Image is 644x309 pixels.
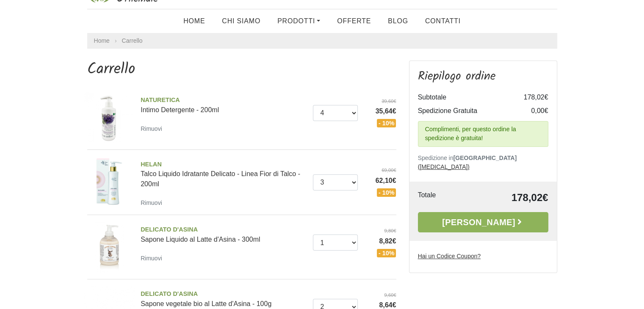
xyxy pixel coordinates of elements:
a: DELICATO D'ASINASapone vegetale bio al Latte d'Asina - 100g [141,290,307,307]
span: 62,10€ [364,176,396,186]
a: Home [94,36,110,45]
span: NATURETICA [141,96,307,105]
u: Hai un Codice Coupon? [418,253,481,259]
span: HELAN [141,160,307,169]
td: Totale [418,190,461,205]
a: Blog [379,13,417,30]
a: Carrello [122,37,143,44]
span: 35,64€ [364,106,396,116]
a: DELICATO D'ASINASapone Liquido al Latte d'Asina - 300ml [141,225,307,243]
a: OFFERTE [329,13,379,30]
del: 39,60€ [364,98,396,105]
td: Spedizione Gratuita [418,104,514,118]
span: DELICATO D'ASINA [141,290,307,299]
h3: Riepilogo ordine [418,69,548,84]
h1: Carrello [87,61,396,79]
a: ([MEDICAL_DATA]) [418,163,470,170]
a: Prodotti [269,13,329,30]
div: Complimenti, per questo ordine la spedizione è gratuita! [418,121,548,147]
td: 0,00€ [514,104,548,118]
small: Rimuovi [141,199,162,206]
a: NATURETICAIntimo Detergente - 200ml [141,96,307,113]
del: 69,00€ [364,167,396,174]
p: Spedizione in [418,154,548,171]
span: - 10% [377,188,396,197]
span: DELICATO D'ASINA [141,225,307,235]
span: - 10% [377,119,396,127]
a: [PERSON_NAME] [418,212,548,232]
a: HELANTalco Liquido Idratante Delicato - Linea Fior di Talco - 200ml [141,160,307,188]
a: Rimuovi [141,197,166,208]
a: Rimuovi [141,253,166,263]
td: 178,02€ [514,91,548,104]
a: Home [175,13,213,30]
img: Sapone Liquido al Latte d'Asina - 300ml [84,222,135,272]
nav: breadcrumb [87,33,557,49]
small: Rimuovi [141,125,162,132]
td: 178,02€ [461,190,548,205]
span: 8,82€ [364,236,396,246]
img: Intimo Detergente - 200ml [84,92,135,143]
b: [GEOGRAPHIC_DATA] [453,154,517,161]
a: Chi Siamo [213,13,269,30]
img: Talco Liquido Idratante Delicato - Linea Fior di Talco - 200ml [84,157,135,207]
label: Hai un Codice Coupon? [418,252,481,261]
span: - 10% [377,249,396,257]
a: Rimuovi [141,123,166,134]
td: Subtotale [418,91,514,104]
small: Rimuovi [141,255,162,262]
del: 9,60€ [364,292,396,299]
del: 9,80€ [364,227,396,235]
a: Contatti [417,13,469,30]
